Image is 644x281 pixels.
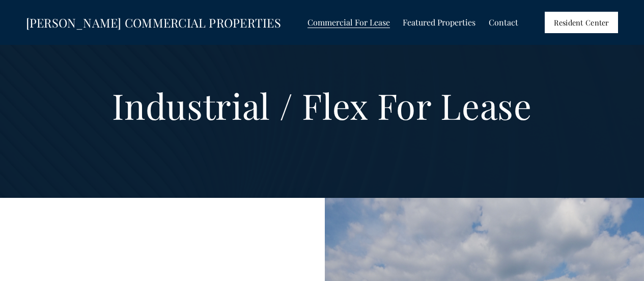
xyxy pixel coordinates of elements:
[26,87,619,123] h1: Industrial / Flex For Lease
[489,15,518,30] a: Contact
[26,14,281,31] a: [PERSON_NAME] COMMERCIAL PROPERTIES
[307,16,390,29] span: Commercial For Lease
[403,16,475,29] span: Featured Properties
[545,12,619,33] a: Resident Center
[307,15,390,30] a: folder dropdown
[403,15,475,30] a: folder dropdown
